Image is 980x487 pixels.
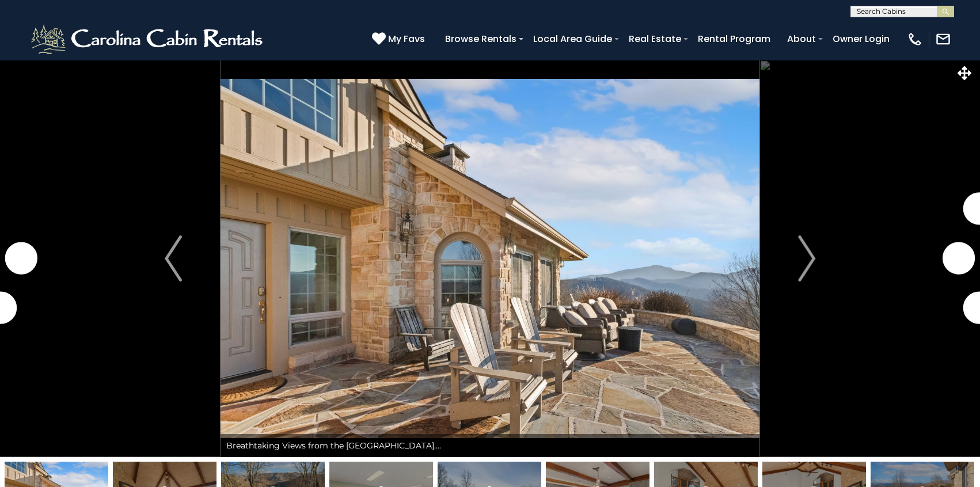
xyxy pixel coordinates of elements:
div: Breathtaking Views from the [GEOGRAPHIC_DATA].... [221,434,759,457]
a: Browse Rentals [439,29,522,49]
img: arrow [798,235,815,281]
img: mail-regular-white.png [935,31,951,47]
a: Local Area Guide [527,29,618,49]
img: phone-regular-white.png [907,31,923,47]
img: arrow [165,235,182,281]
a: Rental Program [692,29,776,49]
a: About [781,29,822,49]
a: My Favs [372,32,428,47]
a: Real Estate [623,29,687,49]
span: My Favs [388,32,425,46]
button: Next [759,60,854,457]
button: Previous [126,60,221,457]
img: White-1-2.png [29,22,268,56]
a: Owner Login [827,29,895,49]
